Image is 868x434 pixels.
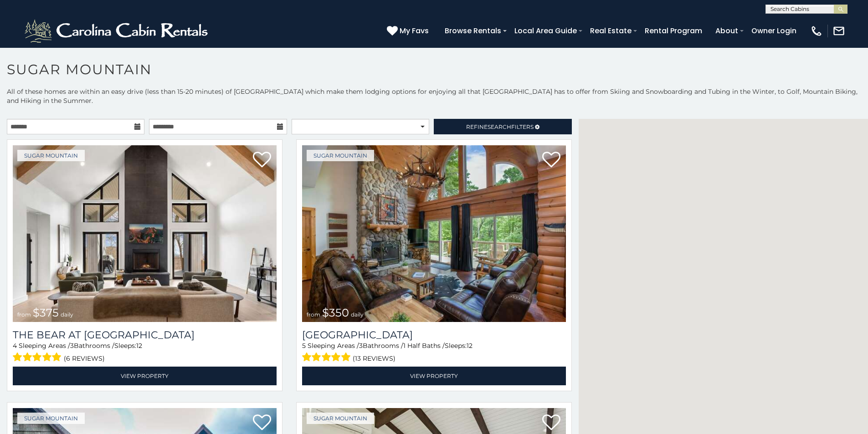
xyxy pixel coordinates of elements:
img: Grouse Moor Lodge [302,145,566,322]
a: Grouse Moor Lodge from $350 daily [302,145,566,322]
span: 3 [70,342,74,350]
img: The Bear At Sugar Mountain [13,145,277,322]
span: from [17,311,31,318]
span: 5 [302,342,306,350]
span: 12 [467,342,473,350]
span: My Favs [400,25,429,36]
a: Sugar Mountain [17,150,85,161]
span: (13 reviews) [353,352,395,364]
a: Local Area Guide [510,23,581,39]
span: $375 [33,306,59,319]
div: Sleeping Areas / Bathrooms / Sleeps: [302,341,566,364]
a: Real Estate [586,23,636,39]
span: 4 [13,342,17,350]
img: White-1-2.png [23,17,212,45]
a: View Property [13,367,277,385]
a: Browse Rentals [440,23,506,39]
span: 12 [136,342,142,350]
span: from [307,311,320,318]
a: Add to favorites [253,151,271,170]
img: mail-regular-white.png [832,25,845,37]
span: daily [61,311,73,318]
a: About [711,23,743,39]
h3: The Bear At Sugar Mountain [13,329,277,341]
div: Sleeping Areas / Bathrooms / Sleeps: [13,341,277,364]
span: (6 reviews) [64,352,105,364]
a: Sugar Mountain [17,413,85,424]
a: My Favs [387,25,431,37]
h3: Grouse Moor Lodge [302,329,566,341]
a: RefineSearchFilters [434,119,571,134]
a: View Property [302,367,566,385]
a: [GEOGRAPHIC_DATA] [302,329,566,341]
a: Add to favorites [253,414,271,433]
span: daily [351,311,364,318]
a: Owner Login [747,23,801,39]
a: Sugar Mountain [307,413,374,424]
a: The Bear At Sugar Mountain from $375 daily [13,145,277,322]
span: 1 Half Baths / [403,342,445,350]
img: phone-regular-white.png [810,25,823,37]
a: Add to favorites [542,151,560,170]
a: Rental Program [640,23,707,39]
a: The Bear At [GEOGRAPHIC_DATA] [13,329,277,341]
a: Add to favorites [542,414,560,433]
span: 3 [359,342,363,350]
a: Sugar Mountain [307,150,374,161]
span: Refine Filters [466,123,534,130]
span: $350 [322,306,349,319]
span: Search [488,123,511,130]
